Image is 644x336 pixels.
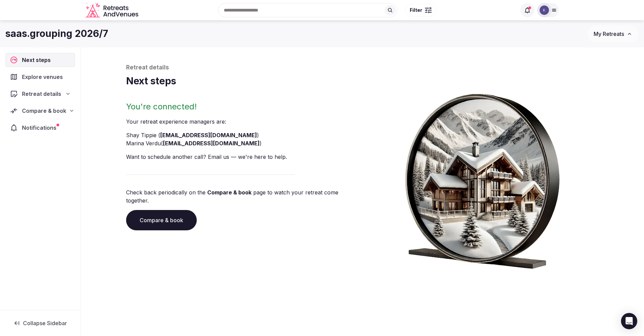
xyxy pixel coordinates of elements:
span: Collapse Sidebar [23,320,67,327]
li: Shay Tippie ( ) [126,131,360,139]
img: karen-7105 [540,5,549,15]
a: [EMAIL_ADDRESS][DOMAIN_NAME] [160,132,257,139]
li: Marina Verdu ( ) [126,139,360,147]
span: Explore venues [22,73,66,81]
img: Winter chalet retreat in picture frame [392,88,572,269]
a: Visit the homepage [86,3,140,18]
h1: Next steps [126,75,599,88]
span: Filter [410,7,422,14]
button: Filter [405,4,436,17]
p: Want to schedule another call? Email us — we're here to help. [126,153,360,161]
h2: You're connected! [126,101,360,112]
h1: saas.grouping 2026/7 [5,27,108,40]
span: Next steps [22,56,53,64]
a: Compare & book [207,189,252,196]
a: [EMAIL_ADDRESS][DOMAIN_NAME] [163,140,260,147]
div: Open Intercom Messenger [621,313,637,329]
a: Explore venues [5,70,75,84]
p: Your retreat experience manager s are : [126,118,360,126]
span: Retreat details [22,90,61,98]
a: Next steps [5,53,75,67]
span: Compare & book [22,107,66,115]
p: Retreat details [126,64,599,72]
a: Notifications [5,121,75,135]
button: Collapse Sidebar [5,316,75,331]
p: Check back periodically on the page to watch your retreat come together. [126,188,360,205]
button: My Retreats [587,25,639,42]
a: Compare & book [126,210,197,230]
span: My Retreats [594,30,624,37]
span: Notifications [22,124,59,132]
svg: Retreats and Venues company logo [86,3,140,18]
